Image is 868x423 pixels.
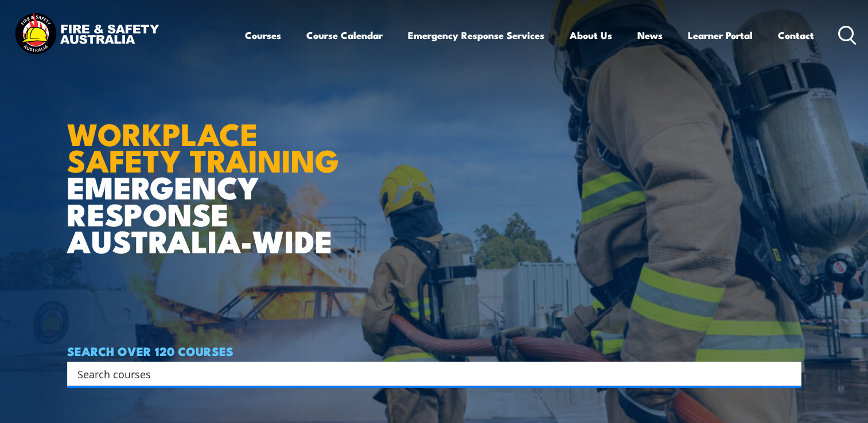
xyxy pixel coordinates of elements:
a: Contact [778,20,814,50]
button: Search magnifier button [781,366,797,382]
a: Courses [245,20,281,50]
h1: EMERGENCY RESPONSE AUSTRALIA-WIDE [67,91,348,254]
form: Search form [80,366,779,382]
a: Learner Portal [688,20,753,50]
input: Search input [77,365,776,382]
a: About Us [570,20,612,50]
strong: WORKPLACE SAFETY TRAINING [67,109,339,183]
a: News [637,20,663,50]
a: Emergency Response Services [408,20,544,50]
a: Course Calendar [306,20,383,50]
h4: SEARCH OVER 120 COURSES [67,344,801,357]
